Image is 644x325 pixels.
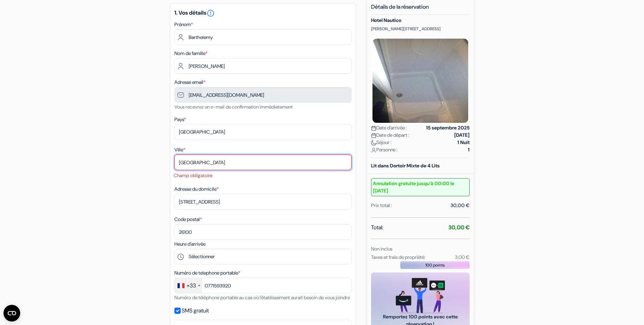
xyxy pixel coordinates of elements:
p: [PERSON_NAME][STREET_ADDRESS] [371,26,470,32]
b: Lit dans Dortoir Mixte de 4 Lits [371,162,440,169]
span: Séjour : [371,139,392,146]
small: Non inclus [371,246,392,252]
span: Total: [371,223,383,232]
label: Code postal [174,216,202,223]
small: Annulation gratuite jusqu’à 00:00 le [DATE] [371,178,470,196]
strong: 1 Nuit [457,139,470,146]
input: 6 12 34 56 78 [174,278,352,293]
i: error_outline [206,9,215,17]
label: Adresse email [174,79,205,86]
small: Numéro de téléphone portable au cas où l'établissement aurait besoin de vous joindre [174,294,350,301]
button: Ouvrir le widget CMP [3,305,20,322]
label: Nom de famille [174,50,207,57]
strong: 30,00 € [448,224,470,231]
strong: 15 septembre 2025 [426,124,470,132]
img: calendar.svg [371,126,376,131]
input: Entrez votre prénom [174,29,352,45]
div: +33 [187,282,196,290]
img: user_icon.svg [371,148,376,153]
img: calendar.svg [371,133,376,138]
input: Entrer adresse e-mail [174,87,352,103]
a: error_outline [206,9,215,16]
label: Ville [174,146,185,153]
input: Entrer le nom de famille [174,58,352,74]
span: 100 points [425,262,445,268]
li: Champ obligatoire [174,172,352,179]
strong: 1 [468,146,470,153]
label: Numéro de telephone portable [174,269,240,277]
small: 3,00 € [455,254,470,260]
div: 30,00 € [450,202,470,209]
div: France: +33 [175,278,202,293]
img: gift_card_hero_new.png [396,278,445,313]
label: Heure d'arrivée [174,240,205,248]
h5: Détails de la réservation [371,3,470,15]
strong: [DATE] [454,132,470,139]
div: Prix total : [371,202,392,209]
span: Personne : [371,146,398,153]
label: Prénom [174,21,193,28]
label: Adresse du domicile [174,185,219,193]
span: Date de départ : [371,132,409,139]
h5: Hotel Nautico [371,17,470,23]
span: Date d'arrivée : [371,124,407,132]
img: moon.svg [371,140,376,145]
label: SMS gratuit [182,306,209,316]
label: Pays [174,116,186,123]
small: Vous recevrez un e-mail de confirmation immédiatement [174,104,293,110]
small: Taxes et frais de propriété: [371,254,425,260]
h5: 1. Vos détails [174,9,352,17]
